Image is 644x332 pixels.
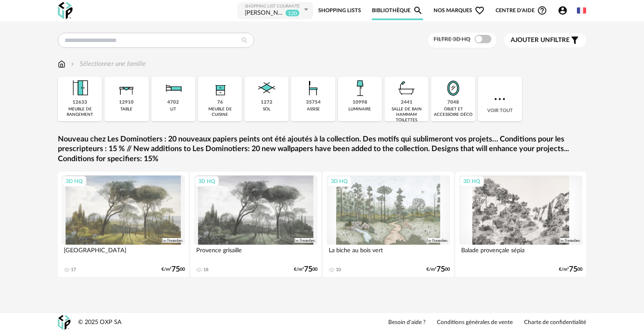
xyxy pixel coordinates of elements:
[58,59,65,69] img: svg+xml;base64,PHN2ZyB3aWR0aD0iMTYiIGhlaWdodD0iMTciIHZpZXdCb3g9IjAgMCAxNiAxNyIgZmlsbD0ibm9uZSIgeG...
[434,37,470,42] span: Filtre 3D HQ
[524,319,586,327] a: Charte de confidentialité
[171,267,180,272] span: 75
[437,319,513,327] a: Conditions générales de vente
[447,99,459,106] div: 7048
[245,4,302,9] div: Shopping List courante
[455,172,586,277] a: 3D HQ Balade provençale sépia €/m²7500
[73,99,87,106] div: 12633
[120,107,132,112] div: table
[285,9,300,17] sup: 120
[537,5,547,16] span: Help Circle Outline icon
[569,267,577,272] span: 75
[167,99,179,106] div: 4702
[62,176,86,187] div: 3D HQ
[511,36,570,44] span: filtre
[336,267,341,273] div: 10
[413,5,423,16] span: Magnify icon
[78,319,122,327] div: © 2025 OXP SA
[318,1,361,20] a: Shopping Lists
[511,37,550,43] span: Ajouter un
[323,172,454,277] a: 3D HQ La biche au bois vert 10 €/m²7500
[62,245,185,261] div: [GEOGRAPHIC_DATA]
[69,59,76,69] img: svg+xml;base64,PHN2ZyB3aWR0aD0iMTYiIGhlaWdodD0iMTYiIHZpZXdCb3g9IjAgMCAxNiAxNiIgZmlsbD0ibm9uZSIgeG...
[304,267,312,272] span: 75
[58,2,73,19] img: OXP
[200,107,239,118] div: meuble de cuisine
[327,176,351,187] div: 3D HQ
[442,77,465,99] img: Miroir.png
[459,245,582,261] div: Balade provençale sépia
[71,267,76,273] div: 17
[426,267,450,272] div: €/m² 00
[194,245,317,261] div: Provence grisaille
[263,107,270,112] div: sol
[558,5,571,16] span: Account Circle icon
[58,315,70,330] img: OXP
[162,77,184,99] img: Literie.png
[58,135,586,164] a: Nouveau chez Les Dominotiers : 20 nouveaux papiers peints ont été ajoutés à la collection. Des mo...
[58,172,189,277] a: 3D HQ [GEOGRAPHIC_DATA] 17 €/m²7500
[60,107,99,118] div: meuble de rangement
[353,99,367,106] div: 10998
[401,99,413,106] div: 2441
[559,267,582,272] div: €/m² 00
[119,99,134,106] div: 12910
[577,6,586,15] img: fr
[255,77,278,99] img: Sol.png
[115,77,138,99] img: Table.png
[496,5,547,16] span: Centre d'aideHelp Circle Outline icon
[387,107,426,123] div: salle de bain hammam toilettes
[434,107,473,118] div: objet et accessoire déco
[261,99,273,106] div: 1272
[558,5,568,16] span: Account Circle icon
[170,107,176,112] div: lit
[434,1,485,20] span: Nos marques
[388,319,426,327] a: Besoin d'aide ?
[348,77,371,99] img: Luminaire.png
[190,172,321,277] a: 3D HQ Provence grisaille 18 €/m²7500
[306,99,321,106] div: 35754
[348,107,371,112] div: luminaire
[492,91,507,107] img: more.7b13dc1.svg
[161,267,185,272] div: €/m² 00
[307,107,320,112] div: assise
[195,176,219,187] div: 3D HQ
[372,1,423,20] a: BibliothèqueMagnify icon
[478,77,522,121] div: Voir tout
[203,267,208,273] div: 18
[395,77,418,99] img: Salle%20de%20bain.png
[570,35,580,45] span: Filter icon
[460,176,484,187] div: 3D HQ
[209,77,231,99] img: Rangement.png
[69,59,146,69] div: Sélectionner une famille
[302,77,325,99] img: Assise.png
[217,99,223,106] div: 76
[504,33,586,47] button: Ajouter unfiltre Filter icon
[245,9,283,18] div: FORTIN Cécilia & DEGROLARD Jérémy
[69,77,91,99] img: Meuble%20de%20rangement.png
[436,267,445,272] span: 75
[294,267,317,272] div: €/m² 00
[475,5,485,16] span: Heart Outline icon
[327,245,450,261] div: La biche au bois vert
